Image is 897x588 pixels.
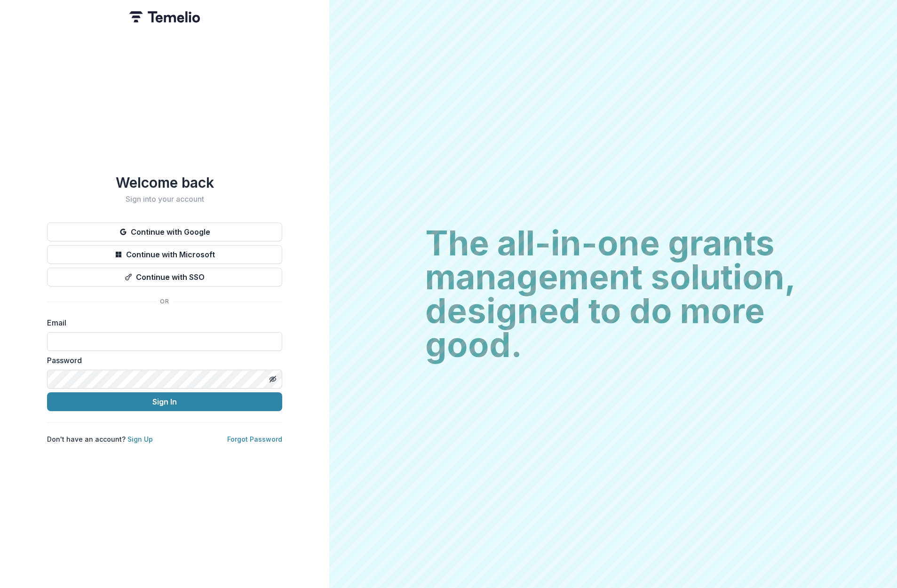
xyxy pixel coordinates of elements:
button: Continue with SSO [47,268,282,286]
button: Toggle password visibility [265,372,280,387]
label: Password [47,355,277,366]
button: Continue with Microsoft [47,245,282,264]
button: Continue with Google [47,222,282,241]
img: Temelio [129,11,200,23]
h2: Sign into your account [47,195,282,204]
button: Sign In [47,392,282,411]
h1: Welcome back [47,174,282,191]
a: Forgot Password [227,435,282,443]
label: Email [47,317,277,328]
a: Sign Up [127,435,153,443]
p: Don't have an account? [47,434,153,444]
